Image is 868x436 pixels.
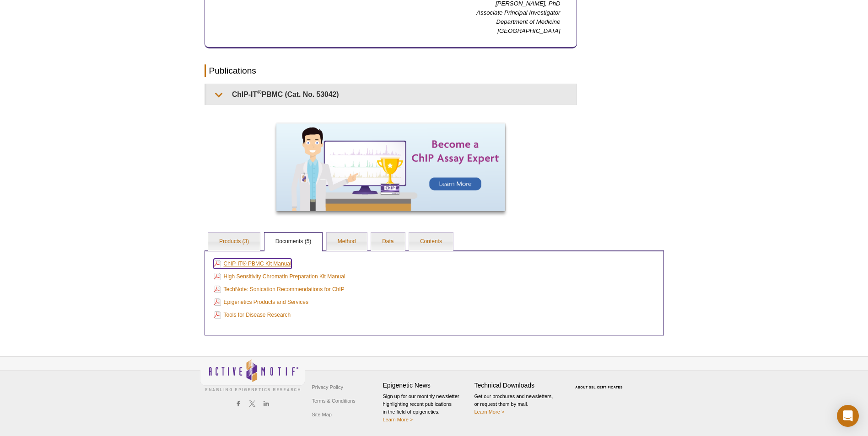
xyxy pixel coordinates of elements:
[383,382,470,389] h4: Epigenetic News
[214,284,345,294] a: TechNote: Sonication Recommendations for ChIP
[208,233,260,251] a: Products (3)
[214,259,291,269] a: ChIP-IT® PBMC Kit Manual
[310,394,358,408] a: Terms & Conditions
[205,64,577,77] h2: Publications
[575,386,623,389] a: ABOUT SSL CERTIFICATES
[214,310,291,320] a: Tools for Disease Research
[310,408,334,421] a: Site Map
[206,84,577,105] summary: ChIP-IT®PBMC (Cat. No. 53042)
[566,372,635,393] table: Click to Verify - This site chose Symantec SSL for secure e-commerce and confidential communicati...
[200,356,305,393] img: Active Motif,
[474,382,561,389] h4: Technical Downloads
[409,233,453,251] a: Contents
[214,271,345,282] a: High Sensitivity Chromatin Preparation Kit Manual
[383,393,470,424] p: Sign up for our monthly newsletter highlighting recent publications in the field of epigenetics.
[276,123,505,211] img: Become a ChIP Assay Expert
[257,89,262,96] sup: ®
[264,233,323,251] a: Documents (5)
[214,297,308,307] a: Epigenetics Products and Services
[837,405,859,427] div: Open Intercom Messenger
[383,417,413,422] a: Learn More >
[474,393,561,416] p: Get our brochures and newsletters, or request them by mail.
[327,233,367,251] a: Method
[371,233,404,251] a: Data
[474,409,505,415] a: Learn More >
[310,380,345,394] a: Privacy Policy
